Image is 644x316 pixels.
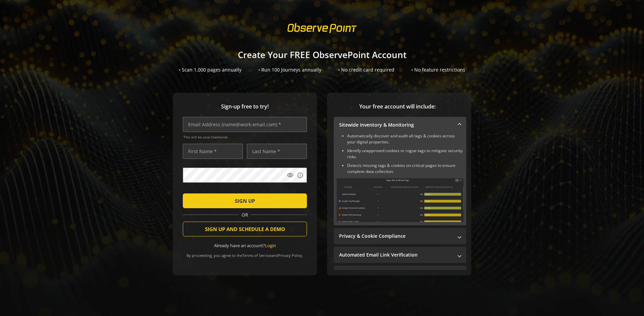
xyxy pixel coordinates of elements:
[287,172,293,179] mat-icon: visibility
[183,193,307,208] button: SIGN UP
[336,178,464,222] img: Sitewide Inventory & Monitoring
[183,117,307,132] input: Email Address (name@work-email.com) *
[179,66,241,73] div: • Scan 1,000 pages annually
[278,253,302,258] a: Privacy Policy
[338,66,394,73] div: • No credit card required
[183,222,307,236] button: SIGN UP AND SCHEDULE A DEMO
[334,266,466,282] mat-expansion-panel-header: Performance Monitoring with Web Vitals
[205,223,285,235] span: SIGN UP AND SCHEDULE A DEMO
[334,247,466,263] mat-expansion-panel-header: Automated Email Link Verification
[247,144,307,159] input: Last Name *
[339,252,453,258] mat-panel-title: Automated Email Link Verification
[183,103,307,110] span: Sign-up free to try!
[347,163,464,175] li: Detects missing tags & cookies on critical pages to ensure complete data collection.
[239,212,251,218] span: OR
[183,135,307,139] span: This will be your Username
[265,242,276,249] a: Login
[347,148,464,160] li: Identify unapproved cookies or rogue tags to mitigate security risks.
[235,195,255,207] span: SIGN UP
[334,117,466,133] mat-expansion-panel-header: Sitewide Inventory & Monitoring
[297,172,304,179] mat-icon: info
[334,103,461,110] span: Your free account will include:
[183,242,307,249] div: Already have an account?
[339,233,453,239] mat-panel-title: Privacy & Cookie Compliance
[334,133,466,225] div: Sitewide Inventory & Monitoring
[334,228,466,244] mat-expansion-panel-header: Privacy & Cookie Compliance
[347,133,464,145] li: Automatically discover and audit all tags & cookies across your digital properties.
[243,253,271,258] a: Terms of Service
[411,66,465,73] div: • No feature restrictions
[183,144,243,159] input: First Name *
[339,122,453,128] mat-panel-title: Sitewide Inventory & Monitoring
[258,66,321,73] div: • Run 100 Journeys annually
[183,249,307,258] div: By proceeding, you agree to the and .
